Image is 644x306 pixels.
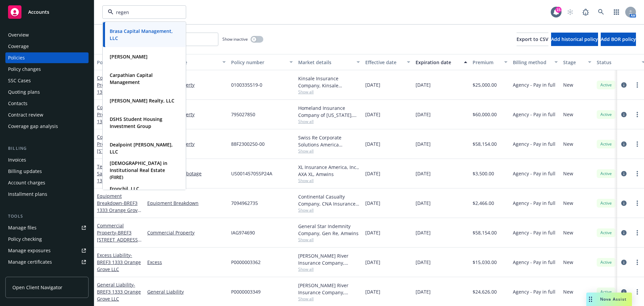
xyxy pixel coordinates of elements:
[110,160,167,180] strong: [DEMOGRAPHIC_DATA] in Institutional Real Estate (FIIRE)
[8,98,28,109] div: Contacts
[586,293,595,306] div: Drag to move
[298,164,360,178] div: XL Insurance America, Inc., AXA XL, Amwins
[513,288,555,295] span: Agency - Pay in full
[473,140,497,147] span: $58,154.00
[633,111,641,119] a: more
[97,252,141,272] a: Excess Liability
[365,81,380,88] span: [DATE]
[94,54,145,70] button: Policy details
[147,81,226,88] a: Commercial Property
[298,178,360,183] span: Show all
[620,258,628,266] a: circleInformation
[8,64,41,75] div: Policy changes
[555,7,561,13] div: 15
[563,140,573,147] span: New
[633,288,641,296] a: more
[298,282,360,296] div: [PERSON_NAME] River Insurance Company, [PERSON_NAME] River Group, RT Specialty Insurance Services...
[5,75,89,86] a: SSC Cases
[416,200,431,207] span: [DATE]
[365,140,380,147] span: [DATE]
[473,259,497,266] span: $15,030.00
[231,288,261,295] span: P0000003349
[8,41,29,52] div: Coverage
[563,5,577,19] a: Start snowing
[416,229,431,236] span: [DATE]
[5,98,89,109] a: Contacts
[8,257,52,267] div: Manage certificates
[298,75,360,89] div: Kinsale Insurance Company, Kinsale Insurance, Amwins
[28,9,49,15] span: Accounts
[597,59,638,66] div: Status
[97,281,141,302] span: - BREF3 1333 Orange Grove LLC
[231,81,262,88] span: 0100335519-0
[363,54,413,70] button: Effective date
[513,111,555,118] span: Agency - Pay in full
[231,140,265,147] span: 88F2300250-00
[5,222,89,233] a: Manage files
[513,140,555,147] span: Agency - Pay in full
[365,259,380,266] span: [DATE]
[563,170,573,177] span: New
[5,3,89,21] a: Accounts
[8,177,45,188] div: Account charges
[5,110,89,120] a: Contract review
[620,81,628,89] a: circleInformation
[599,171,613,177] span: Active
[365,170,380,177] span: [DATE]
[222,36,248,42] span: Show inactive
[298,207,360,213] span: Show all
[610,5,623,19] a: Switch app
[416,81,431,88] span: [DATE]
[560,54,594,70] button: Stage
[620,288,628,296] a: circleInformation
[147,111,226,118] a: Commercial Property
[147,288,226,295] a: General Liability
[563,81,573,88] span: New
[5,52,89,63] a: Policies
[5,121,89,132] a: Coverage gap analysis
[147,200,226,207] a: Equipment Breakdown
[599,82,613,88] span: Active
[97,75,140,102] a: Commercial Property
[97,252,141,272] span: - BREF3 1333 Orange Grove LLC
[473,81,497,88] span: $25,000.00
[5,177,89,188] a: Account charges
[473,229,497,236] span: $58,154.00
[5,30,89,40] a: Overview
[599,112,613,118] span: Active
[147,229,226,236] a: Commercial Property
[110,72,153,85] strong: Carpathian Capital Management
[110,116,162,129] strong: DSHS Student Housing Investment Group
[473,59,500,66] div: Premium
[517,36,548,42] span: Export to CSV
[5,189,89,200] a: Installment plans
[5,234,89,245] a: Policy checking
[633,229,641,237] a: more
[110,185,139,192] strong: Fronchil, LLC
[633,170,641,178] a: more
[599,259,613,265] span: Active
[97,59,135,66] div: Policy details
[633,199,641,207] a: more
[513,59,550,66] div: Billing method
[563,229,573,236] span: New
[601,36,636,42] span: Add BOR policy
[365,111,380,118] span: [DATE]
[5,257,89,267] a: Manage certificates
[601,33,636,46] button: Add BOR policy
[5,155,89,165] a: Invoices
[620,140,628,148] a: circleInformation
[97,222,140,257] a: Commercial Property
[8,222,37,233] div: Manage files
[633,140,641,148] a: more
[97,200,141,220] span: - BREF3 1333 Orange Grove LLC
[110,53,148,60] strong: [PERSON_NAME]
[599,200,613,206] span: Active
[5,245,89,256] a: Manage exposures
[298,148,360,154] span: Show all
[97,104,141,139] a: Commercial Property
[8,52,25,63] div: Policies
[594,5,608,19] a: Search
[298,119,360,124] span: Show all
